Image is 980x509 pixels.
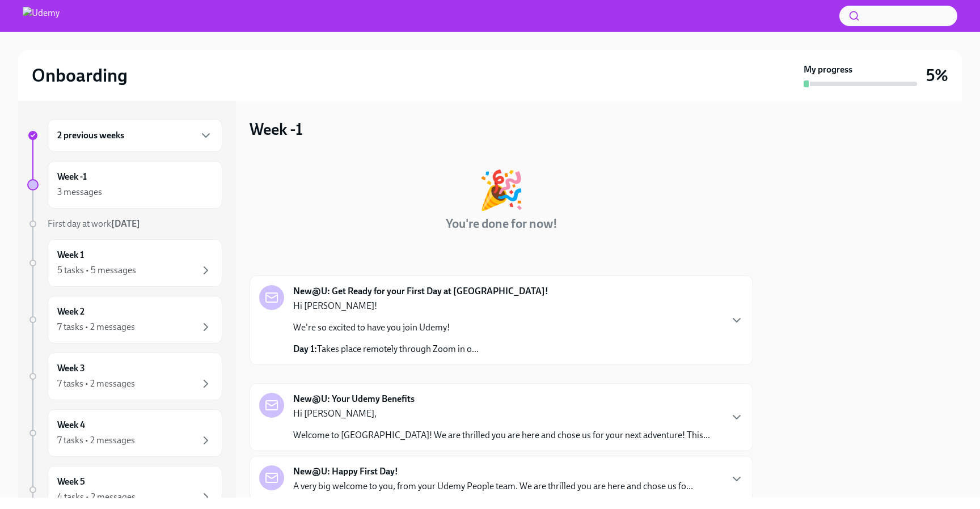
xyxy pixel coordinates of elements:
strong: Day 1: [293,343,317,354]
img: Udemy [23,7,60,25]
p: We're so excited to have you join Udemy! [293,321,479,334]
div: 4 tasks • 2 messages [57,491,136,503]
p: Hi [PERSON_NAME]! [293,300,479,312]
p: A very big welcome to you, from your Udemy People team. We are thrilled you are here and chose us... [293,480,693,493]
h6: 2 previous weeks [57,129,124,142]
a: Week 27 tasks • 2 messages [27,296,222,343]
h6: Week -1 [57,171,87,183]
a: Week 37 tasks • 2 messages [27,353,222,400]
h4: You're done for now! [446,215,557,232]
div: 7 tasks • 2 messages [57,377,135,390]
h2: Onboarding [32,64,128,87]
a: Week 15 tasks • 5 messages [27,239,222,287]
h6: Week 1 [57,249,84,261]
a: First day at work[DATE] [27,218,222,230]
strong: [DATE] [111,218,140,229]
div: 7 tasks • 2 messages [57,434,135,447]
strong: My progress [804,63,852,76]
a: Week 47 tasks • 2 messages [27,409,222,457]
div: 7 tasks • 2 messages [57,321,135,333]
p: Takes place remotely through Zoom in o... [293,343,479,355]
div: 🎉 [478,171,525,209]
p: Hi [PERSON_NAME], [293,408,710,420]
strong: New@U: Your Udemy Benefits [293,393,415,405]
a: Week -13 messages [27,161,222,209]
div: 5 tasks • 5 messages [57,264,136,277]
h3: 5% [926,65,948,86]
strong: New@U: Happy First Day! [293,465,398,478]
p: Welcome to [GEOGRAPHIC_DATA]! We are thrilled you are here and chose us for your next adventure! ... [293,429,710,442]
span: First day at work [48,218,140,229]
h6: Week 5 [57,476,85,488]
strong: New@U: Get Ready for your First Day at [GEOGRAPHIC_DATA]! [293,285,548,298]
h6: Week 2 [57,306,85,318]
h3: Week -1 [250,119,303,139]
h6: Week 4 [57,419,85,431]
div: 3 messages [57,186,102,198]
div: 2 previous weeks [48,119,222,152]
h6: Week 3 [57,362,85,375]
